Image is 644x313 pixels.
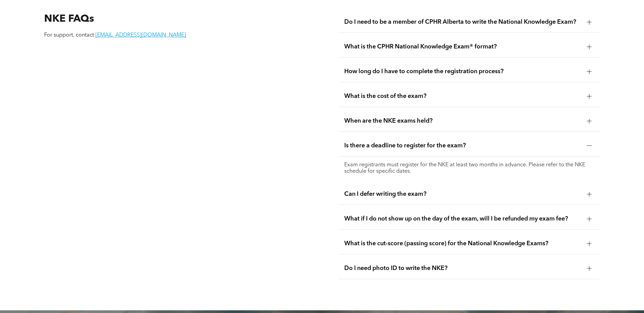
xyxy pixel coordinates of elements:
span: When are the NKE exams held? [344,117,582,125]
span: What if I do not show up on the day of the exam, will I be refunded my exam fee? [344,215,582,223]
span: What is the CPHR National Knowledge Exam® format? [344,43,582,50]
span: NKE FAQs [44,14,94,24]
span: Can I defer writing the exam? [344,190,582,198]
p: Exam registrants must register for the NKE at least two months in advance. Please refer to the NK... [344,162,594,175]
a: [EMAIL_ADDRESS][DOMAIN_NAME] [95,33,186,38]
span: What is the cut-score (passing score) for the National Knowledge Exams? [344,240,582,247]
span: How long do I have to complete the registration process? [344,68,582,75]
span: Is there a deadline to register for the exam? [344,142,582,149]
span: What is the cost of the exam? [344,92,582,100]
span: Do I need photo ID to write the NKE? [344,265,582,272]
span: Do I need to be a member of CPHR Alberta to write the National Knowledge Exam? [344,18,582,26]
span: For support, contact [44,33,94,38]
